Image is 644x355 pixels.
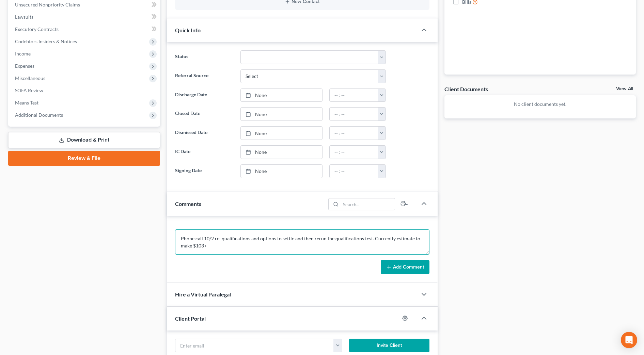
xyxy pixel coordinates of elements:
[15,14,33,20] span: Lawsuits
[172,107,237,121] label: Closed Date
[241,108,322,120] a: None
[15,75,45,81] span: Miscellaneous
[175,291,231,297] span: Hire a Virtual Paralegal
[349,339,429,352] button: Invite Client
[381,260,429,274] button: Add Comment
[175,27,201,33] span: Quick Info
[15,63,34,69] span: Expenses
[175,315,206,322] span: Client Portal
[330,165,378,178] input: -- : --
[15,26,59,32] span: Executory Contracts
[621,332,637,348] div: Open Intercom Messenger
[172,88,237,102] label: Discharge Date
[10,11,160,23] a: Lawsuits
[172,50,237,64] label: Status
[15,112,63,118] span: Additional Documents
[172,164,237,178] label: Signing Date
[241,89,322,102] a: None
[444,85,488,93] div: Client Documents
[241,146,322,159] a: None
[15,2,80,7] span: Unsecured Nonpriority Claims
[15,38,77,44] span: Codebtors Insiders & Notices
[616,86,633,91] a: View All
[450,101,630,108] p: No client documents yet.
[341,198,395,210] input: Search...
[330,108,378,120] input: -- : --
[8,151,160,166] a: Review & File
[10,84,160,97] a: SOFA Review
[330,89,378,102] input: -- : --
[172,126,237,140] label: Dismissed Date
[330,127,378,140] input: -- : --
[15,100,38,106] span: Means Test
[172,69,237,83] label: Referral Source
[330,146,378,159] input: -- : --
[8,132,160,148] a: Download & Print
[15,51,31,57] span: Income
[10,23,160,35] a: Executory Contracts
[175,339,334,352] input: Enter email
[241,127,322,140] a: None
[175,200,201,207] span: Comments
[15,87,43,93] span: SOFA Review
[241,165,322,178] a: None
[172,145,237,159] label: IC Date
